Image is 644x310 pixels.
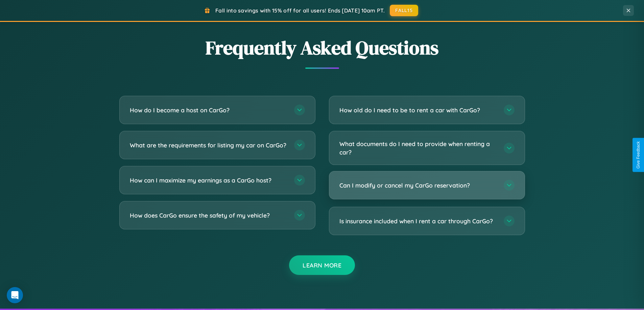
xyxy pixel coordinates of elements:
[339,140,497,156] h3: What documents do I need to provide when renting a car?
[289,255,355,275] button: Learn More
[339,106,497,114] h3: How old do I need to be to rent a car with CarGo?
[215,7,385,14] span: Fall into savings with 15% off for all users! Ends [DATE] 10am PT.
[130,176,287,185] h3: How can I maximize my earnings as a CarGo host?
[390,5,418,16] button: FALL15
[130,141,287,149] h3: What are the requirements for listing my car on CarGo?
[339,217,497,225] h3: Is insurance included when I rent a car through CarGo?
[7,287,23,303] div: Open Intercom Messenger
[130,106,287,114] h3: How do I become a host on CarGo?
[130,211,287,220] h3: How does CarGo ensure the safety of my vehicle?
[119,35,525,61] h2: Frequently Asked Questions
[636,141,641,169] div: Give Feedback
[339,181,497,190] h3: Can I modify or cancel my CarGo reservation?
